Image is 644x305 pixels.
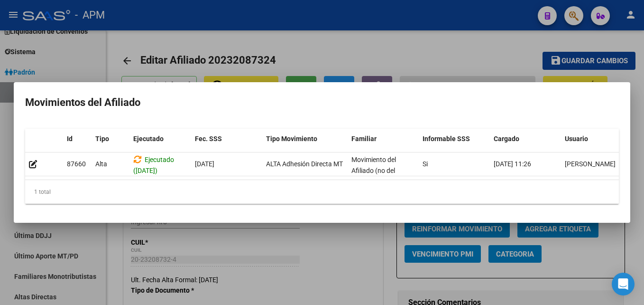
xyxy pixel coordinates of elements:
datatable-header-cell: Id [63,129,92,149]
span: ALTA Adhesión Directa MT [266,160,343,168]
span: Informable SSS [423,135,470,143]
h2: Movimientos del Afiliado [25,94,619,112]
div: 1 total [25,180,619,204]
span: Tipo [95,135,109,143]
datatable-header-cell: Informable SSS [419,129,490,149]
span: Ejecutado [133,135,164,143]
span: Id [67,135,73,143]
span: Alta [95,160,107,168]
span: Tipo Movimiento [266,135,317,143]
span: Movimiento del Afiliado (no del grupo) [351,156,396,185]
datatable-header-cell: Tipo [92,129,129,149]
span: Ejecutado ([DATE]) [133,156,174,174]
span: 87660 [67,160,86,168]
span: Fec. SSS [195,135,222,143]
span: [DATE] 11:26 [494,160,531,168]
span: Cargado [494,135,519,143]
div: Open Intercom Messenger [612,273,635,295]
span: Si [423,160,428,168]
datatable-header-cell: Familiar [348,129,419,149]
datatable-header-cell: Tipo Movimiento [262,129,348,149]
span: [DATE] [195,160,214,168]
span: Usuario [565,135,588,143]
datatable-header-cell: Usuario [561,129,632,149]
span: [PERSON_NAME] [565,160,616,168]
span: Familiar [351,135,377,143]
datatable-header-cell: Ejecutado [129,129,191,149]
datatable-header-cell: Fec. SSS [191,129,262,149]
datatable-header-cell: Cargado [490,129,561,149]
